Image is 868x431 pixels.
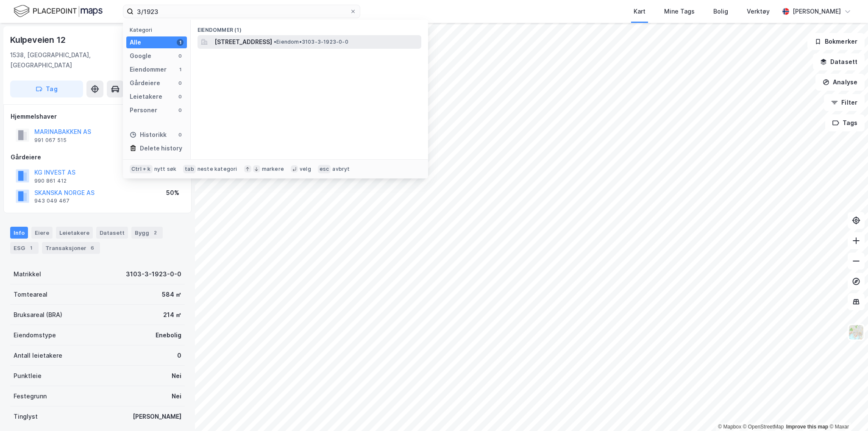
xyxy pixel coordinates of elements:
[177,350,181,361] div: 0
[214,37,272,47] span: [STREET_ADDRESS]
[172,391,181,401] div: Nei
[96,227,128,239] div: Datasett
[166,188,179,198] div: 50%
[126,269,181,279] div: 3103-3-1923-0-0
[130,27,187,33] div: Kategori
[133,412,181,422] div: [PERSON_NAME]
[130,165,153,173] div: Ctrl + k
[848,324,864,340] img: Z
[10,242,39,254] div: ESG
[162,289,181,300] div: 584 ㎡
[172,371,181,381] div: Nei
[10,81,83,97] button: Tag
[198,166,237,172] div: neste kategori
[130,37,141,47] div: Alle
[177,66,184,73] div: 1
[743,424,784,430] a: OpenStreetMap
[825,114,865,131] button: Tags
[34,197,70,204] div: 943 049 467
[718,424,741,430] a: Mapbox
[318,165,331,173] div: esc
[14,330,56,340] div: Eiendomstype
[34,178,67,184] div: 990 861 412
[27,244,35,252] div: 1
[130,51,151,61] div: Google
[177,131,184,138] div: 0
[262,166,284,172] div: markere
[10,50,146,70] div: 1538, [GEOGRAPHIC_DATA], [GEOGRAPHIC_DATA]
[130,64,167,75] div: Eiendommer
[747,6,770,17] div: Verktøy
[824,94,865,111] button: Filter
[177,53,184,59] div: 0
[191,20,428,35] div: Eiendommer (1)
[183,165,196,173] div: tab
[130,92,162,102] div: Leietakere
[826,390,868,431] iframe: Chat Widget
[134,5,350,18] input: Søk på adresse, matrikkel, gårdeiere, leietakere eller personer
[14,371,42,381] div: Punktleie
[14,4,103,19] img: logo.f888ab2527a4732fd821a326f86c7f29.svg
[332,166,350,172] div: avbryt
[130,78,160,88] div: Gårdeiere
[10,33,67,47] div: Kulpeveien 12
[793,6,841,17] div: [PERSON_NAME]
[274,39,348,45] span: Eiendom • 3103-3-1923-0-0
[177,39,184,46] div: 1
[31,227,53,239] div: Eiere
[156,330,181,340] div: Enebolig
[177,93,184,100] div: 0
[56,227,93,239] div: Leietakere
[177,107,184,114] div: 0
[14,269,41,279] div: Matrikkel
[815,74,865,91] button: Analyse
[634,6,645,17] div: Kart
[140,143,182,153] div: Delete history
[274,39,276,45] span: •
[713,6,728,17] div: Bolig
[163,310,181,320] div: 214 ㎡
[14,350,62,361] div: Antall leietakere
[807,33,865,50] button: Bokmerker
[14,310,62,320] div: Bruksareal (BRA)
[151,228,159,237] div: 2
[10,227,28,239] div: Info
[14,391,47,401] div: Festegrunn
[300,166,311,172] div: velg
[177,80,184,86] div: 0
[154,166,177,172] div: nytt søk
[813,53,865,70] button: Datasett
[664,6,695,17] div: Mine Tags
[130,130,167,140] div: Historikk
[11,152,184,162] div: Gårdeiere
[786,424,828,430] a: Improve this map
[14,289,47,300] div: Tomteareal
[88,244,97,252] div: 6
[42,242,100,254] div: Transaksjoner
[131,227,163,239] div: Bygg
[130,105,157,115] div: Personer
[34,137,67,144] div: 991 067 515
[11,111,184,122] div: Hjemmelshaver
[14,412,38,422] div: Tinglyst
